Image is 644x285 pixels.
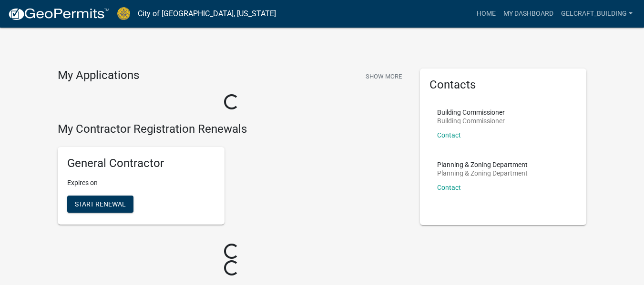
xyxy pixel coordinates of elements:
a: My Dashboard [500,5,557,23]
h4: My Contractor Registration Renewals [58,122,406,136]
a: Contact [437,184,461,191]
a: Home [473,5,500,23]
p: Planning & Zoning Department [437,161,528,168]
p: Building Commissioner [437,118,505,124]
span: Start Renewal [75,200,126,208]
h5: General Contractor [67,157,215,170]
p: Planning & Zoning Department [437,170,528,177]
button: Start Renewal [67,196,133,213]
a: Contact [437,131,461,139]
h5: Contacts [429,78,577,92]
h4: My Applications [58,69,139,83]
p: Expires on [67,178,215,188]
img: City of Jeffersonville, Indiana [117,7,130,20]
button: Show More [362,69,406,84]
a: GelCraft_Building [557,5,636,23]
wm-registration-list-section: My Contractor Registration Renewals [58,122,406,233]
a: City of [GEOGRAPHIC_DATA], [US_STATE] [138,6,276,22]
p: Building Commissioner [437,109,505,116]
